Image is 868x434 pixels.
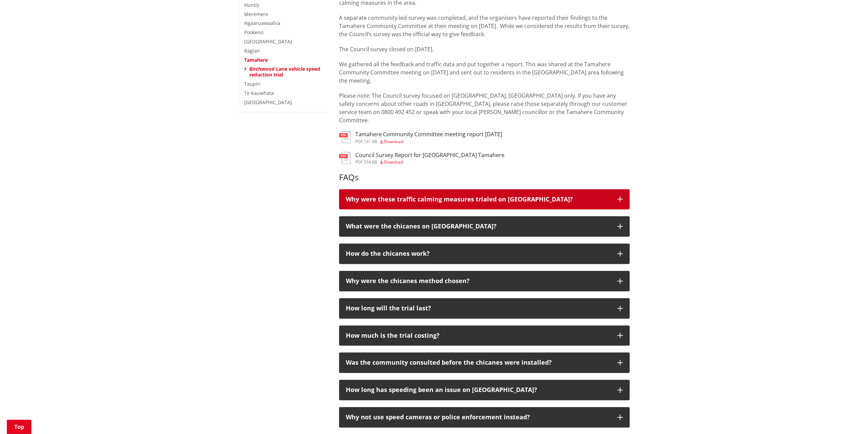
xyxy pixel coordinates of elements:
[244,90,274,96] a: Te Kauwhata
[384,139,403,144] span: Download
[355,131,502,138] h3: Tamahere Community Committee meeting report [DATE]
[346,278,610,284] div: Why were the chicanes method chosen?
[244,47,260,54] a: Raglan
[346,196,610,203] p: Why were these traffic calming measures trialed on [GEOGRAPHIC_DATA]?
[837,405,861,430] iframe: Messenger Launcher
[339,152,351,164] img: document-pdf.svg
[244,20,280,26] a: Ngaaruawaahia
[339,92,630,124] p: Please note: The Council survey focused on [GEOGRAPHIC_DATA], [GEOGRAPHIC_DATA] only. If you have...
[244,11,268,17] a: Meremere
[364,159,377,165] span: 554 KB
[244,2,259,8] a: Huntly
[355,152,504,158] h3: Council Survey Report for [GEOGRAPHIC_DATA] Tamahere
[355,140,502,144] div: ,
[244,81,261,87] a: Taupiri
[346,223,610,230] p: What were the chicanes on [GEOGRAPHIC_DATA]?
[244,99,292,106] a: [GEOGRAPHIC_DATA]
[346,305,610,312] div: How long will the trial last?
[346,387,610,393] div: How long has speeding been an issue on [GEOGRAPHIC_DATA]?
[339,131,351,143] img: document-pdf.svg
[346,250,610,257] p: How do the chicanes work?
[339,352,630,373] button: Was the community consulted before the chicanes were installed?
[384,159,403,165] span: Download
[346,414,610,421] div: Why not use speed cameras or police enforcement instead?
[339,152,504,164] a: Council Survey Report for [GEOGRAPHIC_DATA] Tamahere pdf,554 KB Download
[7,420,31,434] a: Top
[244,29,263,36] a: Pookeno
[339,407,630,428] button: Why not use speed cameras or police enforcement instead?
[339,172,630,182] h3: FAQs
[364,139,377,144] span: 141 KB
[355,160,504,164] div: ,
[249,66,320,78] a: Birchwood Lane vehicle speed reduction trial
[339,14,630,38] p: A separate community-led survey was completed, and the organisers have reported their findings to...
[244,38,292,45] a: [GEOGRAPHIC_DATA]
[339,189,630,210] button: Why were these traffic calming measures trialed on [GEOGRAPHIC_DATA]?
[339,45,630,53] p: The Council survey closed on [DATE].
[355,139,363,144] span: pdf
[339,216,630,237] button: What were the chicanes on [GEOGRAPHIC_DATA]?
[339,325,630,346] button: How much is the trial costing?
[339,60,630,85] p: We gathered all the feedback and traffic data and put together a report. This was shared at the T...
[339,298,630,319] button: How long will the trial last?
[355,159,363,165] span: pdf
[339,243,630,264] button: How do the chicanes work?
[244,57,268,63] a: Tamahere
[339,271,630,291] button: Why were the chicanes method chosen?
[346,332,610,339] h3: How much is the trial costing?
[339,380,630,400] button: How long has speeding been an issue on [GEOGRAPHIC_DATA]?
[339,131,502,143] a: Tamahere Community Committee meeting report [DATE] pdf,141 KB Download
[346,359,610,366] div: Was the community consulted before the chicanes were installed?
